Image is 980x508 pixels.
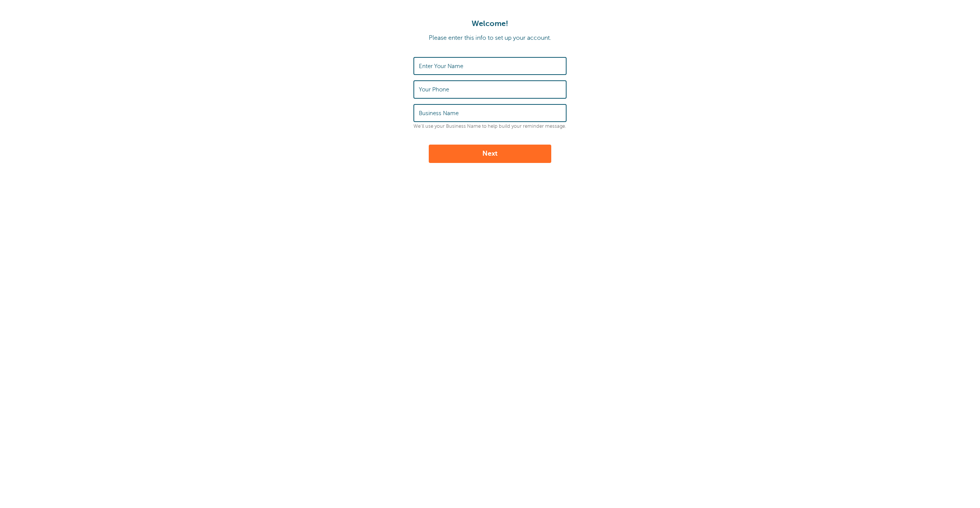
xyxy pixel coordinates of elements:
h1: Welcome! [8,19,972,28]
button: Next [429,145,551,163]
label: Enter Your Name [419,63,463,70]
label: Business Name [419,110,459,117]
p: We'll use your Business Name to help build your reminder message. [413,124,567,129]
label: Your Phone [419,86,449,93]
p: Please enter this info to set up your account. [8,34,972,42]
